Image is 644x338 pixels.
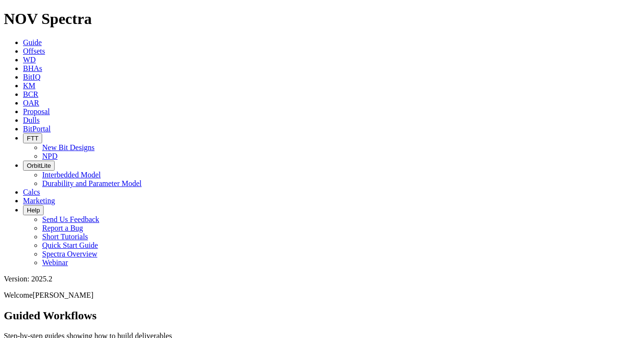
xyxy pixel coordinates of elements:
[23,197,55,205] a: Marketing
[42,250,97,258] a: Spectra Overview
[23,56,36,64] a: WD
[33,291,93,299] span: [PERSON_NAME]
[42,143,94,152] a: New Bit Designs
[42,258,68,267] a: Webinar
[23,47,45,55] a: Offsets
[23,82,35,90] a: KM
[27,162,51,169] span: OrbitLite
[42,233,88,241] a: Short Tutorials
[42,241,98,249] a: Quick Start Guide
[23,73,40,81] a: BitIQ
[23,161,55,171] button: OrbitLite
[23,99,39,107] a: OAR
[42,224,83,232] a: Report a Bug
[42,179,142,187] a: Durability and Parameter Model
[23,116,40,124] a: Dulls
[23,133,42,143] button: FTT
[23,38,42,47] a: Guide
[27,135,38,142] span: FTT
[27,207,40,214] span: Help
[4,10,640,28] h1: NOV Spectra
[23,64,42,72] a: BHAs
[42,171,101,179] a: Interbedded Model
[4,309,640,322] h2: Guided Workflows
[23,107,50,116] a: Proposal
[4,275,640,283] div: Version: 2025.2
[42,152,57,160] a: NPD
[23,125,51,133] a: BitPortal
[23,205,44,215] button: Help
[42,215,99,223] a: Send Us Feedback
[23,90,38,98] a: BCR
[4,291,640,300] p: Welcome
[23,188,40,196] a: Calcs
